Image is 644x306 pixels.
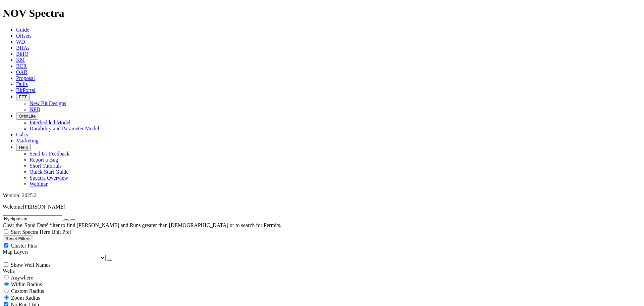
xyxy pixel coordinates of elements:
a: KM [16,57,25,63]
a: Dulls [16,81,28,87]
a: Short Tutorials [30,163,62,169]
p: Welcome [3,204,641,210]
span: Custom Radius [11,288,44,294]
span: Start Spectra Here [11,229,50,235]
a: New Bit Designs [30,100,66,106]
a: Calcs [16,132,28,137]
a: BHAs [16,45,30,51]
span: [PERSON_NAME] [23,204,65,210]
span: Anywhere [11,275,33,280]
a: Spectra Overview [30,175,68,181]
a: Report a Bug [30,157,58,163]
span: Clear the 'Spud Date' filter to find [PERSON_NAME] and Runs greater than [DEMOGRAPHIC_DATA] or to... [3,222,281,228]
a: OAR [16,69,28,75]
button: Help [16,144,31,151]
span: Help [19,145,28,150]
div: Wells [3,268,641,274]
a: Guide [16,27,29,33]
a: BCR [16,63,27,69]
span: Map Layers [3,249,29,255]
span: Show Well Names [11,262,50,268]
span: Cluster Pins [11,243,37,249]
a: Send Us Feedback [30,151,69,157]
a: WD [16,39,25,45]
a: Proposal [16,75,35,81]
div: Version: 2025.2 [3,192,641,199]
a: Quick Start Guide [30,169,68,175]
input: Start Spectra Here [4,229,8,234]
span: OrbitLite [19,114,36,119]
a: Offsets [16,33,32,39]
input: Search [3,215,62,222]
span: FTT [19,94,27,99]
h1: NOV Spectra [3,7,641,19]
button: Reset Filters [3,235,33,242]
a: BitPortal [16,87,36,93]
span: Within Radius [11,281,42,287]
a: NPD [30,106,40,112]
a: Webinar [30,181,48,187]
button: OrbitLite [16,113,38,120]
span: Zoom Radius [11,295,40,301]
a: Durability and Parameter Model [30,126,99,131]
a: Marketing [16,138,39,143]
a: BitIQ [16,51,28,57]
a: Interbedded Model [30,120,70,125]
span: Unit Pref [51,229,71,235]
button: FTT [16,93,30,100]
